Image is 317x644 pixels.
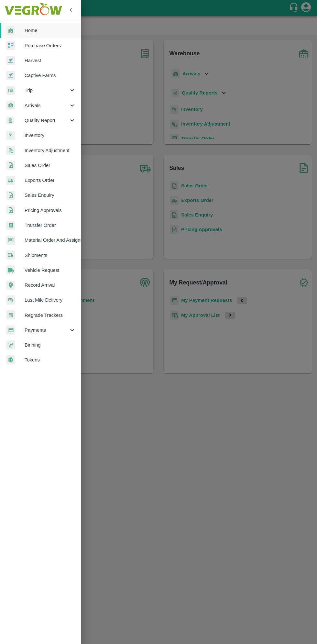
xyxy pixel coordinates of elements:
img: reciept [6,41,15,50]
img: recordArrival [6,281,15,290]
img: shipments [6,176,15,185]
span: Sales Enquiry [25,192,76,199]
img: sales [6,161,15,170]
span: Vehicle Request [25,267,76,274]
img: whArrival [6,26,15,35]
img: whInventory [6,131,15,140]
span: Exports Order [25,177,76,184]
span: Sales Order [25,162,76,169]
span: Shipments [25,252,76,259]
span: Binning [25,341,76,349]
img: centralMaterial [6,236,15,245]
span: Pricing Approvals [25,207,76,214]
img: delivery [6,86,15,95]
span: Regrade Trackers [25,312,76,319]
img: vehicle [6,265,15,275]
span: Quality Report [25,117,69,124]
img: sales [6,191,15,200]
img: harvest [6,56,15,65]
img: bin [6,340,15,350]
span: Captive Farms [25,72,76,79]
img: harvest [6,71,15,80]
img: inventory [6,146,15,155]
span: Inventory Adjustment [25,147,76,154]
img: delivery [6,295,15,305]
img: qualityReport [6,117,14,125]
span: Arrivals [25,102,69,109]
img: shipments [6,250,15,260]
img: whTransfer [6,221,15,230]
img: sales [6,205,15,215]
span: Trip [25,87,69,94]
img: tokens [6,355,15,365]
img: payment [6,326,15,335]
span: Home [25,27,76,34]
span: Purchase Orders [25,42,76,49]
img: whTracker [6,310,15,320]
span: Last Mile Delivery [25,296,76,304]
img: whArrival [6,101,15,110]
span: Payments [25,327,69,334]
span: Harvest [25,57,76,64]
span: Record Arrival [25,282,76,289]
span: Material Order And Assignment [25,237,76,244]
span: Transfer Order [25,222,76,229]
span: Tokens [25,356,76,363]
span: Inventory [25,132,76,139]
